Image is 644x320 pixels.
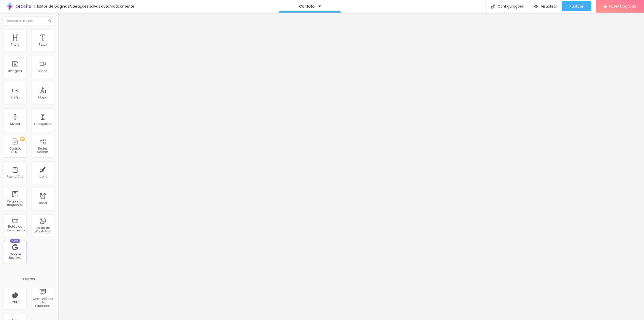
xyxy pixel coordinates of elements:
div: Botão de pagamento [5,225,25,232]
button: Publicar [562,1,591,11]
div: Botão do WhatsApp [33,226,53,233]
button: Visualizar [529,1,562,11]
iframe: Editor [58,13,644,320]
div: Comentários do Facebook [33,297,53,308]
span: Publicar [570,4,583,8]
div: Vídeo [38,69,47,73]
div: Formulário [7,175,23,179]
img: Icone [48,19,51,22]
div: Botão [11,96,20,99]
input: Buscar elemento [4,16,54,25]
div: Ícone [38,175,47,179]
div: Alterações salvas automaticamente [69,5,134,8]
img: Icone [491,4,495,9]
div: Código HTML [5,147,25,154]
div: Título [11,43,19,46]
div: Mapa [38,96,47,99]
span: Fazer Upgrade [609,4,636,8]
div: Perguntas frequentes [5,200,25,207]
div: Novo [10,239,21,243]
div: CRM [12,301,19,304]
div: Espaçador [34,122,51,126]
p: Contato [299,5,315,8]
div: Divisor [10,122,20,126]
div: Texto [39,43,47,46]
span: Visualizar [541,4,557,8]
div: Google Reviews [5,253,25,260]
div: Imagem [8,69,22,73]
div: Timer [38,201,47,205]
div: Editor de páginas [34,5,69,8]
div: Redes Sociais [33,147,53,154]
img: view-1.svg [534,4,538,9]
